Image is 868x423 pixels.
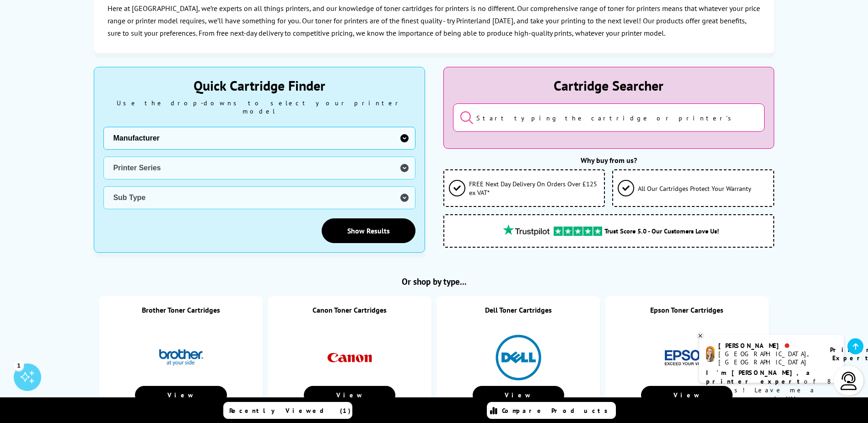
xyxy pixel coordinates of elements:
a: View [135,386,226,404]
div: Cartridge Searcher [453,76,765,94]
img: Brother Toner Cartridges [158,335,204,380]
span: Compare Products [502,407,613,415]
span: Recently Viewed (1) [229,407,351,415]
p: Here at [GEOGRAPHIC_DATA], we’re experts on all things printers, and our knowledge of toner cartr... [108,2,760,40]
a: Show Results [322,218,415,243]
input: Start typing the cartridge or printer's name... [453,103,765,132]
img: trustpilot rating [499,224,554,236]
a: Canon Toner Cartridges [313,305,387,315]
img: Dell Toner Cartridges [496,335,541,380]
img: trustpilot rating [554,227,602,236]
div: [PERSON_NAME] [718,342,819,350]
a: Brother Toner Cartridges [142,305,220,315]
b: I'm [PERSON_NAME], a printer expert [706,369,813,385]
div: Why buy from us? [443,156,774,165]
img: user-headset-light.svg [840,372,858,390]
img: Epson Toner Cartridges [664,335,710,380]
span: All Our Cartridges Protect Your Warranty [638,184,751,193]
a: View [473,386,564,404]
div: 1 [14,360,24,370]
div: Quick Cartridge Finder [103,76,415,94]
a: Recently Viewed (1) [223,402,352,419]
img: amy-livechat.png [706,346,715,362]
a: Epson Toner Cartridges [650,305,723,315]
a: Compare Products [487,402,616,419]
div: [GEOGRAPHIC_DATA], [GEOGRAPHIC_DATA] [718,350,819,366]
h2: Or shop by type... [94,276,774,287]
span: FREE Next Day Delivery On Orders Over £125 ex VAT* [469,179,600,197]
a: View [304,386,395,404]
p: of 8 years! Leave me a message and I'll respond ASAP [706,369,837,412]
a: View [641,386,733,404]
span: Trust Score 5.0 - Our Customers Love Us! [604,227,719,235]
div: Use the drop-downs to select your printer model [103,99,415,115]
img: Canon Toner Cartridges [327,335,372,380]
a: Dell Toner Cartridges [485,305,552,315]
